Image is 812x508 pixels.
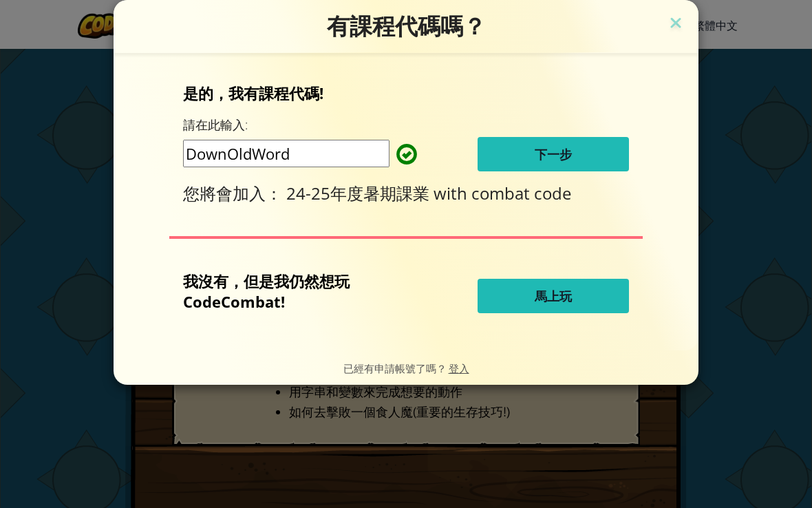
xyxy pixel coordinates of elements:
span: 您將會加入： [183,182,286,204]
span: 馬上玩 [535,288,572,304]
img: close icon [667,14,685,34]
span: with [434,182,471,204]
p: 是的，我有課程代碼! [183,83,629,103]
span: 已經有申請帳號了嗎？ [343,361,449,374]
button: 馬上玩 [478,279,629,313]
label: 請在此輸入: [183,116,248,134]
button: 下一步 [478,137,629,171]
span: 有課程代碼嗎？ [327,12,486,40]
span: combat code [471,182,571,204]
p: 我沒有，但是我仍然想玩 CodeCombat! [183,271,409,312]
span: 24-25年度暑期課業 [286,182,434,204]
span: 下一步 [535,146,572,162]
a: 登入 [449,361,469,374]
